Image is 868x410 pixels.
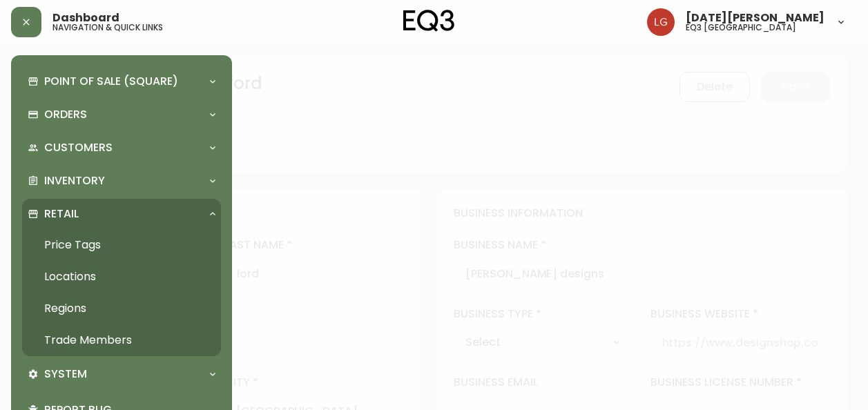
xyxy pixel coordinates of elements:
[44,107,87,122] p: Orders
[44,140,113,155] p: Customers
[22,133,221,163] div: Customers
[22,199,221,229] div: Retail
[22,359,221,389] div: System
[647,8,675,36] img: 2638f148bab13be18035375ceda1d187
[44,367,87,382] p: System
[22,229,221,261] a: Price Tags
[44,173,105,188] p: Inventory
[44,74,178,89] p: Point of Sale (Square)
[22,261,221,293] a: Locations
[403,10,454,32] img: logo
[22,324,221,356] a: Trade Members
[686,12,824,23] span: [DATE][PERSON_NAME]
[686,23,796,32] h5: eq3 [GEOGRAPHIC_DATA]
[22,66,221,97] div: Point of Sale (Square)
[22,166,221,196] div: Inventory
[52,23,163,32] h5: navigation & quick links
[22,99,221,130] div: Orders
[52,12,119,23] span: Dashboard
[22,293,221,324] a: Regions
[44,206,79,222] p: Retail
